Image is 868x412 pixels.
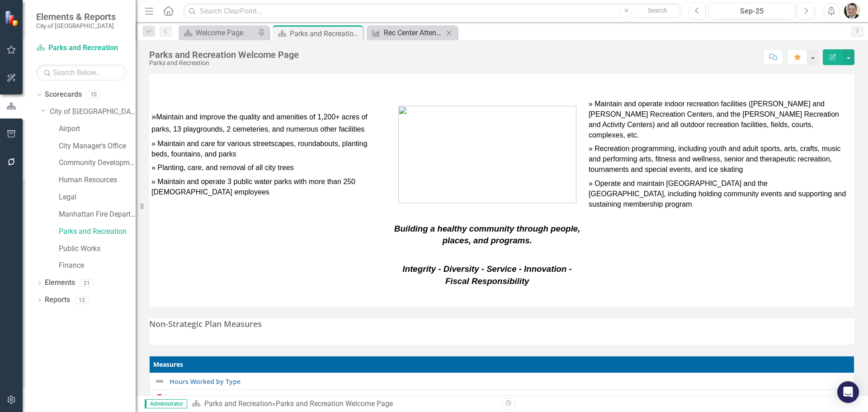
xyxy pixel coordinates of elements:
a: City of [GEOGRAPHIC_DATA] [50,107,136,117]
span: Non-Strategic Plan Measures [149,318,262,329]
span: Search [648,7,667,14]
div: Welcome Page [196,27,255,38]
a: Hours Worked by Type [170,378,849,385]
td: Double-Click to Edit Right Click for Context Menu [150,390,854,407]
img: Andrew Lawson [844,3,860,19]
a: Scorecards [45,90,82,100]
button: Search [635,5,680,17]
span: » [151,112,368,133]
div: Parks and Recreation Welcome Page [149,50,299,60]
input: Search ClearPoint... [183,3,682,19]
span: Administrator [145,399,187,408]
a: Reports [45,295,70,305]
a: Welcome Page [181,27,255,38]
a: Rec Center Attendance [170,395,849,402]
span: » Maintain and operate 3 public water parks with more than 250 [DEMOGRAPHIC_DATA] employees [151,178,355,196]
a: Legal [59,192,136,203]
div: 10 [86,91,101,99]
div: Parks and Recreation [149,60,299,66]
span: » Operate and maintain [GEOGRAPHIC_DATA] and the [GEOGRAPHIC_DATA], including holding community e... [589,180,846,208]
div: » [192,399,495,409]
img: Not Defined [154,376,165,387]
a: Parks and Recreation [59,227,136,237]
img: MPRD-logo-stacked-red-gray-flat-RGB.png [398,106,576,203]
div: Parks and Recreation Welcome Page [276,399,393,408]
div: 12 [75,296,89,304]
span: Maintain and improve the quality and amenities of 1,200+ acres of parks, 13 playgrounds, 2 cemete... [151,113,368,133]
div: 21 [80,279,94,287]
em: Building a healthy community through people, places, and programs. [394,224,580,246]
span: Elements & Reports [36,11,116,22]
span: » Planting, care, and removal of all city trees [151,164,294,171]
span: » Recreation programming, including youth and adult sports, arts, crafts, music and performing ar... [589,145,841,173]
span: » Maintain and care for various streetscapes, roundabouts, planting beds, fountains, and parks [151,140,368,158]
a: Rec Center Attendance [369,27,443,38]
a: Parks and Recreation [36,43,127,53]
td: Double-Click to Edit Right Click for Context Menu [150,373,854,390]
small: City of [GEOGRAPHIC_DATA] [36,22,116,29]
a: Human Resources [59,175,136,185]
a: Community Development [59,158,136,168]
a: Public Works [59,244,136,254]
span: » Maintain and operate indoor recreation facilities ([PERSON_NAME] and [PERSON_NAME] Recreation C... [589,100,839,139]
a: Parks and Recreation [204,399,272,408]
img: Below Target [154,393,165,403]
a: Manhattan Fire Department [59,209,136,220]
a: Elements [45,278,75,288]
div: Open Intercom Messenger [837,381,859,403]
a: Airport [59,124,136,134]
img: ClearPoint Strategy [5,10,20,26]
div: Parks and Recreation Welcome Page [290,28,361,39]
em: Integrity - Diversity - Service - Innovation - Fiscal Responsibility [403,264,572,286]
button: Sep-25 [708,3,795,19]
input: Search Below... [36,65,127,81]
a: Finance [59,260,136,271]
div: Rec Center Attendance [384,27,443,38]
div: Sep-25 [712,6,792,17]
a: City Manager's Office [59,141,136,152]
